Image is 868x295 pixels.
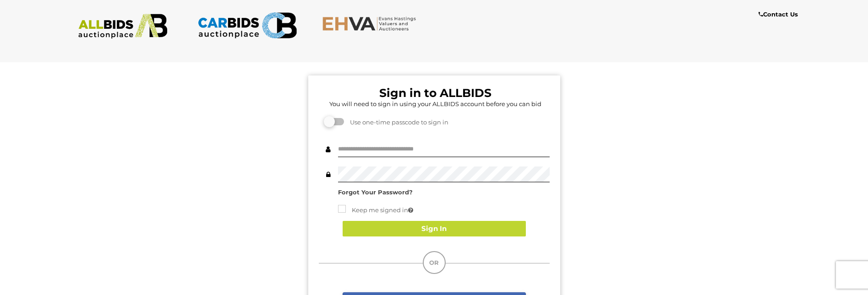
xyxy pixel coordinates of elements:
[379,86,491,100] b: Sign in to ALLBIDS
[345,118,448,126] span: Use one-time passcode to sign in
[338,188,413,196] a: Forgot Your Password?
[322,16,421,31] img: EHVA.com.au
[343,221,526,237] button: Sign In
[759,9,800,20] a: Contact Us
[321,101,550,107] h5: You will need to sign in using your ALLBIDS account before you can bid
[759,11,798,18] b: Contact Us
[338,205,413,215] label: Keep me signed in
[197,9,297,42] img: CARBIDS.com.au
[73,14,173,39] img: ALLBIDS.com.au
[423,251,446,274] div: OR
